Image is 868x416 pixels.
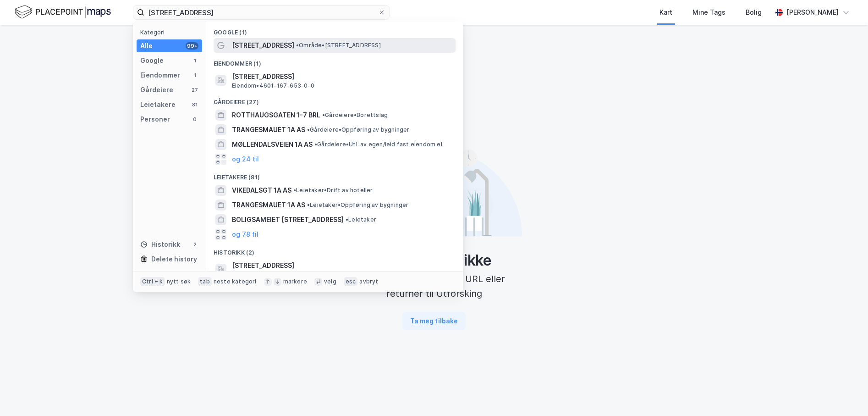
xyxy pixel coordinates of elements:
[692,7,725,18] div: Mine Tags
[206,242,463,258] div: Historikk (2)
[232,82,314,89] span: Eiendom • 4601-167-653-0-0
[232,185,291,196] span: VIKEDALSGT 1A AS
[314,141,317,148] span: •
[191,241,198,248] div: 2
[232,40,294,51] span: [STREET_ADDRESS]
[206,91,463,108] div: Gårdeiere (27)
[191,72,198,79] div: 1
[151,254,197,265] div: Delete history
[191,57,198,64] div: 1
[322,111,388,119] span: Gårdeiere • Borettslag
[659,7,672,18] div: Kart
[232,71,452,82] span: [STREET_ADDRESS]
[191,101,198,108] div: 81
[307,126,310,133] span: •
[293,187,296,194] span: •
[232,200,305,211] span: TRANGESMAUET 1A AS
[307,126,410,133] span: Gårdeiere • Oppføring av bygninger
[232,214,344,225] span: BOLIGSAMEIET [STREET_ADDRESS]
[140,29,202,36] div: Kategori
[140,114,170,125] div: Personer
[296,42,381,49] span: Område • [STREET_ADDRESS]
[144,6,378,19] input: Søk på adresse, matrikkel, gårdeiere, leietakere eller personer
[307,201,409,209] span: Leietaker • Oppføring av bygninger
[167,278,191,285] div: nytt søk
[283,278,307,285] div: markere
[232,260,452,271] span: [STREET_ADDRESS]
[232,154,259,165] button: og 24 til
[346,216,348,223] span: •
[198,277,212,286] div: tab
[191,116,198,123] div: 0
[296,42,299,49] span: •
[324,278,336,285] div: velg
[314,141,444,148] span: Gårdeiere • Utl. av egen/leid fast eiendom el.
[307,201,310,208] span: •
[232,139,313,150] span: MØLLENDALSVEIEN 1A AS
[206,22,463,38] div: Google (1)
[140,55,164,66] div: Google
[232,229,258,240] button: og 78 til
[822,372,868,416] iframe: Chat Widget
[140,99,176,110] div: Leietakere
[322,111,325,118] span: •
[15,4,111,20] img: logo.f888ab2527a4732fd821a326f86c7f29.svg
[140,277,165,286] div: Ctrl + k
[191,86,198,94] div: 27
[140,40,153,51] div: Alle
[359,278,378,285] div: avbryt
[140,239,180,250] div: Historikk
[402,312,466,330] button: Ta meg tilbake
[140,84,173,95] div: Gårdeiere
[346,216,376,223] span: Leietaker
[344,277,358,286] div: esc
[206,166,463,183] div: Leietakere (81)
[214,278,257,285] div: neste kategori
[232,124,305,135] span: TRANGESMAUET 1A AS
[293,187,373,194] span: Leietaker • Drift av hoteller
[786,7,839,18] div: [PERSON_NAME]
[206,53,463,69] div: Eiendommer (1)
[746,7,762,18] div: Bolig
[186,42,198,50] div: 99+
[232,110,320,121] span: ROTTHAUGSGATEN 1-7 BRL
[140,70,180,81] div: Eiendommer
